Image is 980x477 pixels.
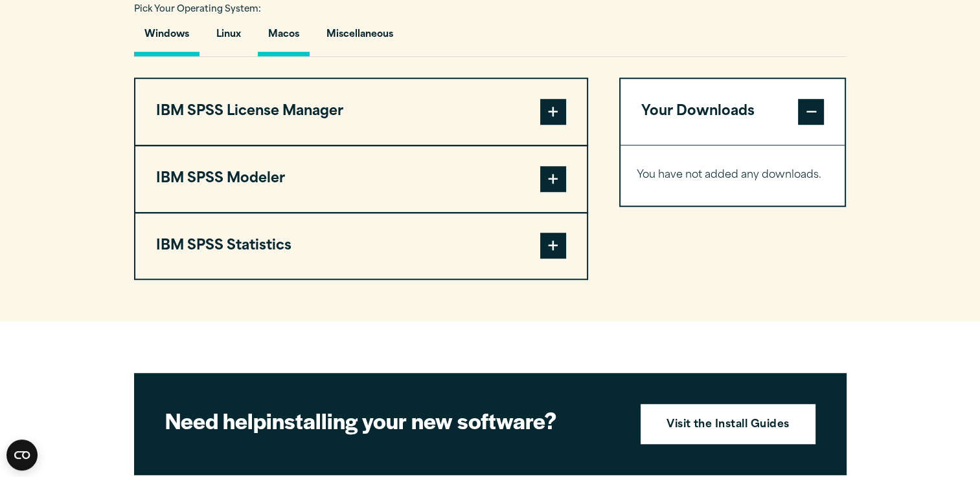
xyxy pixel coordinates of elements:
strong: Need help [165,405,266,436]
button: IBM SPSS License Manager [135,79,587,145]
button: Macos [258,19,310,56]
strong: Visit the Install Guides [667,417,790,434]
span: Pick Your Operating System: [134,5,261,14]
p: You have not added any downloads. [637,166,829,185]
button: Your Downloads [621,79,845,145]
a: Visit the Install Guides [641,404,815,444]
button: Linux [206,19,251,56]
div: Your Downloads [621,145,845,206]
button: IBM SPSS Modeler [135,146,587,212]
button: Windows [134,19,199,56]
button: Open CMP widget [6,440,38,471]
h2: installing your new software? [165,406,619,435]
button: Miscellaneous [316,19,404,56]
button: IBM SPSS Statistics [135,213,587,279]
